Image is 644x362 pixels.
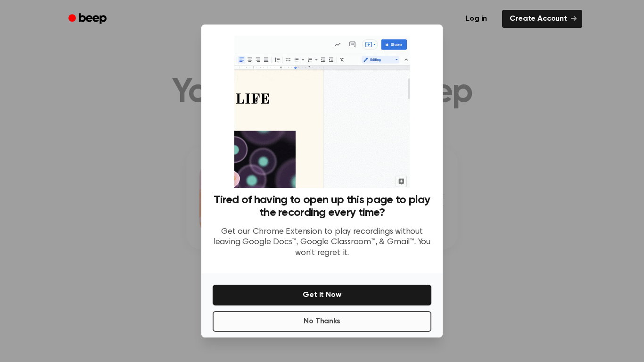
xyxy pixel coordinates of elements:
[502,10,582,28] a: Create Account
[234,36,409,188] img: Beep extension in action
[213,194,431,219] h3: Tired of having to open up this page to play the recording every time?
[62,10,115,28] a: Beep
[456,8,496,30] a: Log in
[213,227,431,259] p: Get our Chrome Extension to play recordings without leaving Google Docs™, Google Classroom™, & Gm...
[213,311,431,332] button: No Thanks
[213,285,431,305] button: Get It Now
